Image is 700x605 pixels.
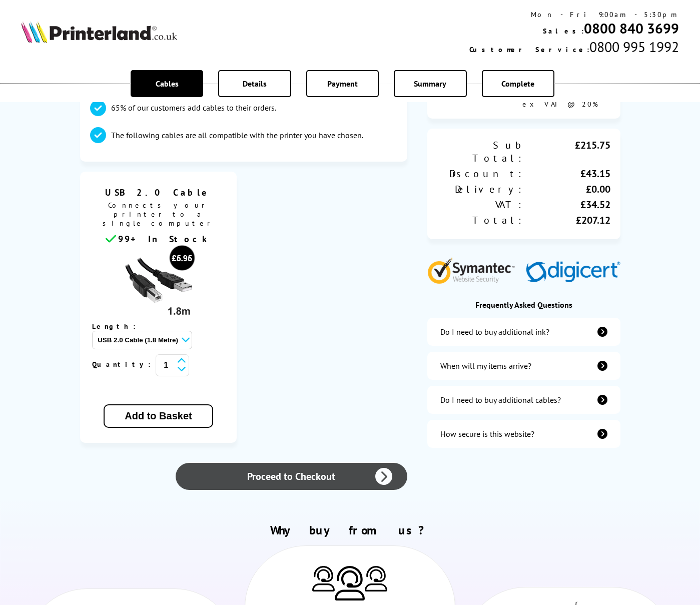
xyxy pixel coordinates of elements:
img: Printer Experts [335,566,365,600]
div: £215.75 [524,139,610,165]
span: Complete [501,79,534,89]
img: Printer Experts [365,566,387,591]
span: 0800 995 1992 [589,38,679,56]
div: £0.00 [524,183,610,196]
span: Quantity: [92,360,156,369]
img: Symantec Website Security [427,255,522,284]
span: Sales: [543,27,584,36]
div: £43.15 [524,167,610,180]
button: Add to Basket [104,404,213,428]
span: Cables [156,79,179,89]
div: VAT: [437,198,524,211]
div: Frequently Asked Questions [427,300,620,310]
div: Mon - Fri 9:00am - 5:30pm [469,10,679,19]
div: Do I need to buy additional ink? [440,327,549,337]
img: Digicert [526,261,620,284]
span: ex VAT @ 20% [522,100,598,109]
span: Summary [414,79,446,89]
a: 0800 840 3699 [584,19,679,38]
p: 65% of our customers add cables to their orders. [111,102,276,113]
img: Printer Experts [312,566,335,591]
div: Do I need to buy additional cables? [440,395,561,405]
a: additional-cables [427,386,620,414]
div: £34.52 [524,198,610,211]
div: Sub Total: [437,139,524,165]
span: Details [243,79,267,89]
a: items-arrive [427,352,620,380]
a: additional-ink [427,318,620,346]
div: Discount: [437,167,524,180]
img: usb cable [121,245,196,320]
div: Total: [437,214,524,227]
span: Length: [92,322,146,331]
span: Connects your printer to a single computer [85,198,232,233]
a: secure-website [427,420,620,448]
img: Printerland Logo [21,21,177,43]
div: How secure is this website? [440,429,534,439]
span: USB 2.0 Cable [88,187,230,198]
a: Proceed to Checkout [176,463,407,490]
h2: Why buy from us? [21,522,679,538]
span: Customer Service: [469,45,589,54]
div: When will my items arrive? [440,361,531,371]
p: The following cables are all compatible with the printer you have chosen. [111,130,363,141]
div: £207.12 [524,214,610,227]
div: Delivery: [437,183,524,196]
span: Payment [327,79,358,89]
span: 99+ In Stock [118,233,211,245]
